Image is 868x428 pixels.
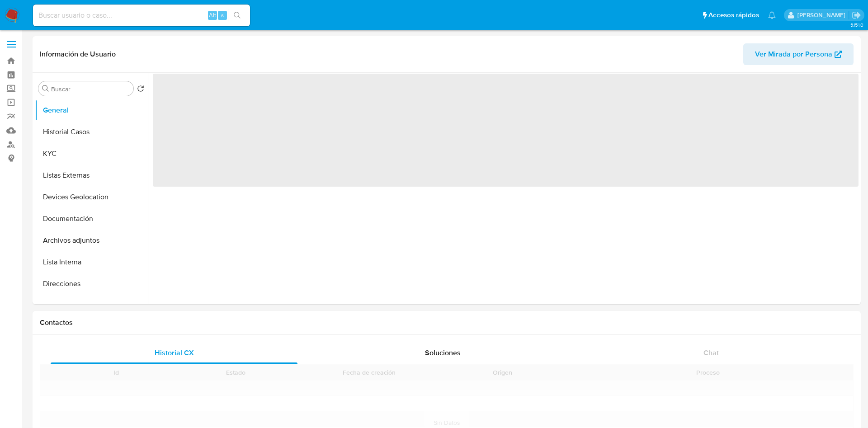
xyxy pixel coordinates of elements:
button: Direcciones [35,273,148,295]
span: Accesos rápidos [708,10,759,20]
input: Buscar [51,85,130,93]
button: Archivos adjuntos [35,230,148,251]
button: Lista Interna [35,251,148,273]
span: ‌ [153,74,859,187]
button: Ver Mirada por Persona [743,43,854,65]
input: Buscar usuario o caso... [33,9,250,21]
button: Documentación [35,208,148,230]
button: Volver al orden por defecto [137,85,144,95]
span: Chat [703,348,719,358]
h1: Contactos [40,318,854,327]
p: ivonne.perezonofre@mercadolibre.com.mx [797,11,849,19]
span: Ver Mirada por Persona [755,43,832,65]
button: Listas Externas [35,165,148,186]
a: Salir [852,10,861,20]
button: General [35,99,148,121]
span: Alt [209,11,216,19]
h1: Información de Usuario [40,50,116,59]
button: Devices Geolocation [35,186,148,208]
span: s [221,11,224,19]
button: search-icon [228,9,246,22]
span: Soluciones [425,348,461,358]
span: Historial CX [155,348,194,358]
button: KYC [35,143,148,165]
button: Historial Casos [35,121,148,143]
a: Notificaciones [768,11,776,19]
button: Buscar [42,85,49,92]
button: Cruces y Relaciones [35,295,148,316]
